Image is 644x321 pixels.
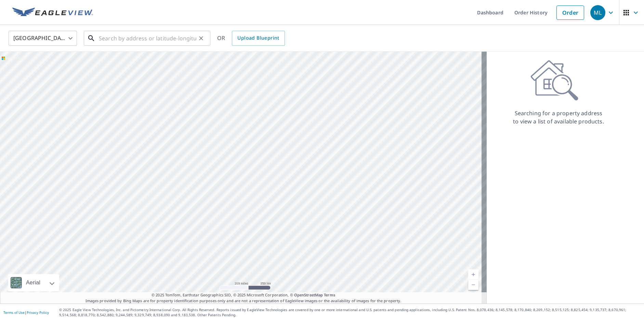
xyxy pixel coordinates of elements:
a: OpenStreetMap [294,292,323,297]
div: OR [217,31,285,46]
div: Aerial [24,274,42,291]
a: Terms of Use [3,310,25,315]
img: EV Logo [12,8,93,18]
p: © 2025 Eagle View Technologies, Inc. and Pictometry International Corp. All Rights Reserved. Repo... [59,307,641,318]
p: | [3,310,49,315]
span: © 2025 TomTom, Earthstar Geographics SIO, © 2025 Microsoft Corporation, © [152,292,335,298]
a: Current Level 5, Zoom In [468,269,478,280]
input: Search by address or latitude-longitude [99,29,196,48]
a: Current Level 5, Zoom Out [468,280,478,290]
span: Upload Blueprint [237,34,279,42]
a: Terms [324,292,335,297]
a: Order [556,5,584,20]
button: Clear [196,34,206,43]
div: Aerial [8,274,59,291]
div: ML [590,5,605,20]
a: Privacy Policy [27,310,49,315]
a: Upload Blueprint [232,31,285,46]
div: [GEOGRAPHIC_DATA] [9,29,77,48]
p: Searching for a property address to view a list of available products. [513,109,604,125]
